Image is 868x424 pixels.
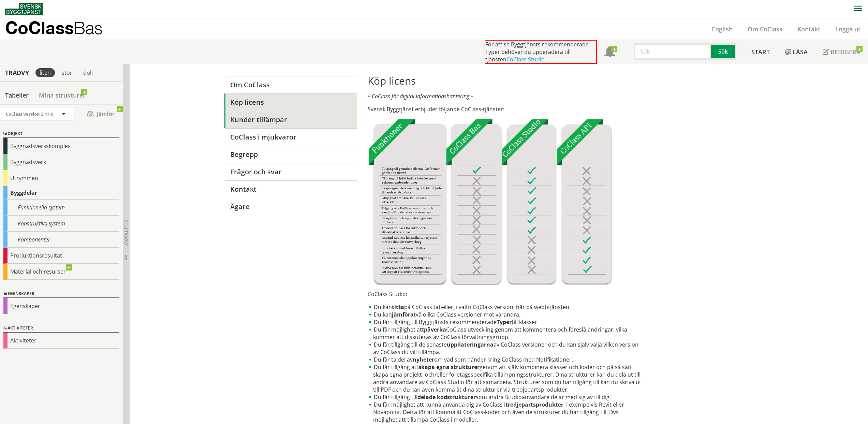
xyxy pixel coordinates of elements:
[6,111,53,117] span: CoClass Version 3.17.0
[368,303,644,311] li: Du kan på CoClass tabeller, i valfri CoClass version, här på webbtjänsten.
[80,108,121,120] span: Jämför
[368,318,644,326] li: Du får tillgång till Byggtjänsts rekommenderade till klasser
[418,363,480,371] strong: skapa egna strukturer
[224,76,357,93] a: Om CoClass
[417,393,476,401] strong: delade kodstrukturer
[224,93,357,111] a: Köp licens
[224,163,357,180] a: Frågor och svar
[447,341,494,348] strong: uppdateringarna
[3,170,119,186] div: Utrymmen
[413,356,434,363] strong: nyheter
[3,248,119,264] div: Produktionsresultat
[740,25,790,33] a: Om CoClass
[1,69,33,76] div: Trädvy
[392,311,414,318] strong: jämföra
[3,264,119,280] div: Material och resurser
[224,180,357,198] a: Kontakt
[604,47,615,58] span: Notifikationer
[224,128,357,146] a: CoClass i mjukvaror
[35,68,55,77] div: liten
[368,356,644,363] li: Du får ta del av om vad som händer kring CoClass med Notifikationer.
[751,48,770,56] span: Start
[3,298,119,314] div: Egenskaper
[744,40,777,64] a: Start
[711,43,736,60] button: Sök
[790,25,828,33] a: Kontakt
[3,186,119,200] div: Byggdelar
[123,219,129,246] span: Dölj trädvy
[392,303,404,311] strong: titta
[3,200,119,216] div: Funktionella system
[74,18,103,38] span: Bas
[828,25,868,33] a: Logga ut
[505,401,563,408] strong: tredjepartsprodukter
[368,311,644,318] li: Du kan två olika CoClass versioner mot varandra.
[815,40,868,64] a: Redigera
[424,326,446,333] strong: påverka
[5,18,117,40] a: CoClassBas
[704,25,740,33] a: English
[368,290,644,298] p: CoClass Studio:
[634,43,711,60] input: Sök
[368,92,473,100] em: – CoClass för digital informationshantering –
[3,324,119,333] div: Aktiviteter
[58,68,76,77] div: stor
[793,48,808,56] span: Läsa
[368,326,644,341] li: Du får möjlighet att CoClass utveckling genom att kommentera och föreslå ändringar, vilka kommer ...
[3,154,119,170] div: Byggnadsverk
[3,130,119,138] div: Objekt
[485,40,597,64] div: För att se Byggtjänsts rekommenderade Typer behöver du uppgradera till tjänsten
[224,198,357,215] a: Ägare
[777,40,815,64] a: Läsa
[3,232,119,248] div: Komponenter
[368,75,644,87] h1: Köp licens
[830,48,860,56] span: Redigera
[3,138,119,154] div: Byggnadsverkskomplex
[224,146,357,163] a: Begrepp
[368,118,612,285] img: Tjnster-Tabell_CoClassBas-Studio-API2022-12-22.jpg
[368,363,644,393] li: Du får tillgång att genom att själv kombinera klasser och koder och på så sätt skapa egna projekt...
[34,87,91,104] a: Mina strukturer
[368,341,644,356] li: Du får tillgång till de senaste av CoClass versioner och du kan själv välja vilken version av CoC...
[79,68,97,77] div: dölj
[368,105,644,113] p: Svensk Byggtjänst erbjuder följande CoClass-tjänster:
[3,333,119,349] div: Aktiviteter
[506,56,545,63] a: CoClass Studio
[5,24,103,32] p: CoClass
[497,318,512,326] strong: Typer
[368,393,644,401] li: Du får tillgång till som andra Studioanvändare delar med sig av till dig.
[3,290,119,298] div: Egenskaper
[224,111,357,128] a: Kunder tillämpar
[3,216,119,232] div: Konstruktiva system
[5,3,43,15] img: Svensk Byggtjänst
